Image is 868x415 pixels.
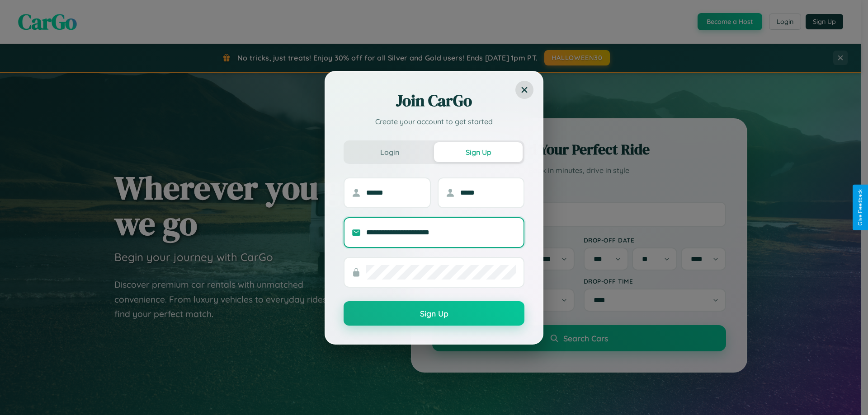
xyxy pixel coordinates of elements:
[344,116,524,127] p: Create your account to get started
[345,142,434,162] button: Login
[344,90,524,112] h2: Join CarGo
[434,142,523,162] button: Sign Up
[344,301,524,326] button: Sign Up
[857,189,863,226] div: Give Feedback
